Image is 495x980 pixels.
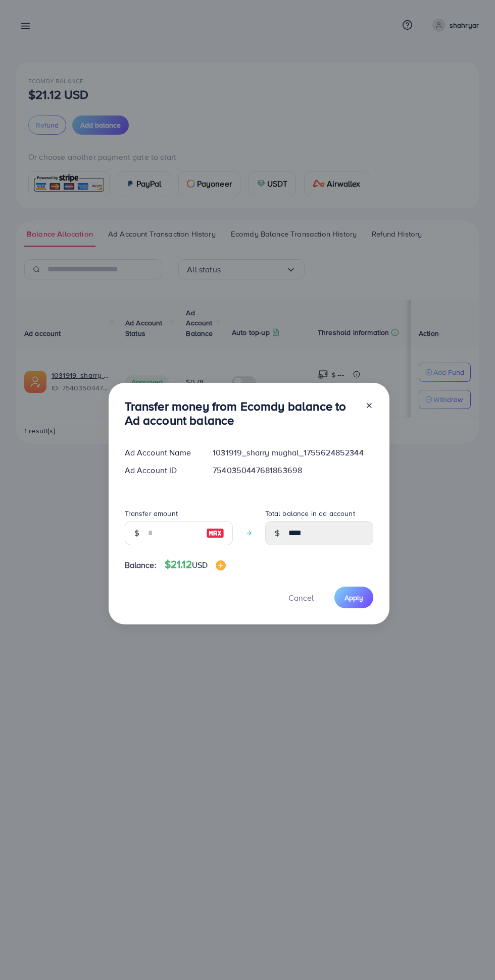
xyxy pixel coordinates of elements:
img: image [206,527,224,539]
h3: Transfer money from Ecomdy balance to Ad account balance [125,399,357,428]
div: 7540350447681863698 [205,465,381,476]
span: Apply [344,593,363,603]
div: Ad Account Name [117,447,205,458]
button: Apply [334,587,373,608]
span: Cancel [288,592,314,603]
h4: $21.12 [165,558,226,571]
div: 1031919_sharry mughal_1755624852344 [205,447,381,458]
button: Cancel [276,587,326,608]
span: USD [192,559,208,570]
div: Ad Account ID [117,465,205,476]
img: image [216,560,226,570]
label: Transfer amount [125,508,178,518]
label: Total balance in ad account [265,508,355,518]
iframe: Chat [452,935,487,972]
span: Balance: [125,559,157,571]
